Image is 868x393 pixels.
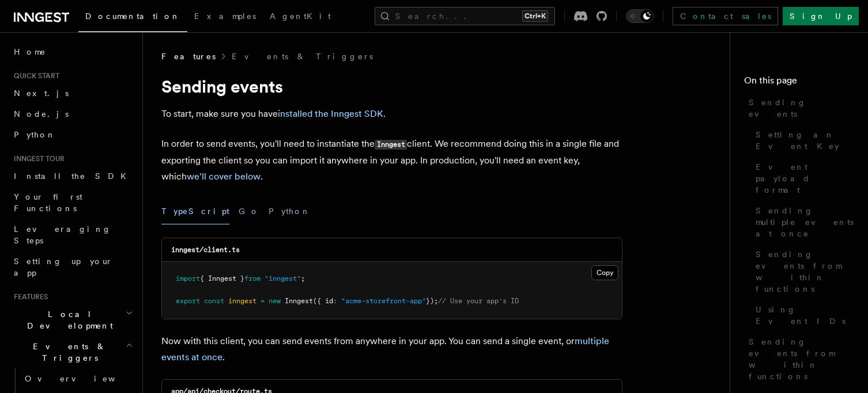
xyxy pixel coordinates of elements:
span: Examples [194,12,256,21]
a: Using Event IDs [751,299,854,331]
code: Inngest [375,140,407,150]
button: Local Development [9,304,135,336]
a: Sign Up [783,7,859,25]
span: = [261,297,265,305]
button: TypeScript [161,199,229,224]
a: Sending multiple events at once [751,200,854,244]
span: inngest [228,297,256,305]
a: Setting an Event Key [751,124,854,157]
span: export [176,297,200,305]
span: Node.js [14,109,69,119]
span: // Use your app's ID [438,297,519,305]
p: Now with this client, you can send events from anywhere in your app. You can send a single event,... [161,333,622,365]
a: Events & Triggers [232,51,373,62]
button: Python [269,199,311,224]
span: : [333,297,337,305]
span: import [176,274,200,283]
span: Features [9,292,48,302]
span: Events & Triggers [9,341,126,364]
button: Go [239,199,259,224]
span: Your first Functions [14,192,82,213]
span: from [244,274,261,283]
a: Node.js [9,104,135,124]
a: installed the Inngest SDK [278,108,383,119]
a: Setting up your app [9,251,135,283]
span: Inngest [285,297,313,305]
span: Setting up your app [14,257,113,277]
a: Your first Functions [9,186,135,219]
kbd: Ctrl+K [522,10,548,22]
a: AgentKit [263,3,338,31]
span: new [269,297,281,305]
a: Leveraging Steps [9,219,135,251]
span: "acme-storefront-app" [341,297,426,305]
span: }); [426,297,438,305]
a: Contact sales [673,7,778,25]
button: Search...Ctrl+K [375,7,555,25]
a: Sending events from within functions [744,331,854,387]
button: Events & Triggers [9,336,135,368]
span: "inngest" [265,274,301,283]
span: Setting an Event Key [756,129,854,152]
span: Quick start [9,71,59,81]
span: Overview [25,374,144,383]
button: Copy [591,265,618,280]
h1: Sending events [161,76,622,97]
a: Event payload format [751,157,854,200]
span: Sending events from within functions [756,249,854,295]
a: Documentation [78,3,187,32]
a: Next.js [9,83,135,104]
span: AgentKit [270,12,331,21]
code: inngest/client.ts [171,246,240,254]
span: Event payload format [756,161,854,196]
a: Install the SDK [9,166,135,186]
a: Python [9,124,135,145]
span: Features [161,51,216,62]
span: ({ id [313,297,333,305]
span: Python [14,130,56,139]
span: Leveraging Steps [14,224,111,245]
span: Local Development [9,308,126,331]
a: we'll cover below [187,171,261,182]
p: To start, make sure you have . [161,106,622,122]
span: const [204,297,224,305]
a: Examples [187,3,263,31]
span: Sending multiple events at once [756,205,854,239]
span: Home [14,46,46,58]
h4: On this page [744,74,854,92]
span: Sending events from within functions [749,336,854,382]
span: ; [301,274,305,283]
span: Documentation [85,12,180,21]
a: Overview [20,368,135,389]
a: Home [9,41,135,62]
span: Sending events [749,97,854,120]
a: multiple events at once [161,335,609,363]
span: Next.js [14,89,69,98]
a: Sending events [744,92,854,124]
span: Using Event IDs [756,304,854,327]
span: { Inngest } [200,274,244,283]
a: Sending events from within functions [751,244,854,299]
p: In order to send events, you'll need to instantiate the client. We recommend doing this in a sing... [161,136,622,185]
span: Inngest tour [9,154,65,163]
span: Install the SDK [14,171,133,181]
button: Toggle dark mode [626,9,654,23]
